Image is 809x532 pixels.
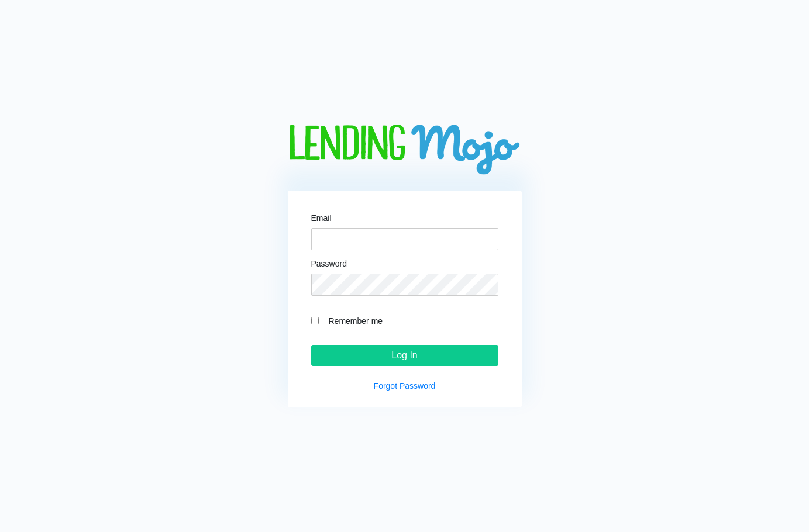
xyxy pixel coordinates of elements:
img: logo-big.png [288,125,522,177]
label: Remember me [323,314,498,327]
a: Forgot Password [374,381,436,391]
label: Password [311,260,347,268]
label: Email [311,214,332,222]
input: Log In [311,345,498,366]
